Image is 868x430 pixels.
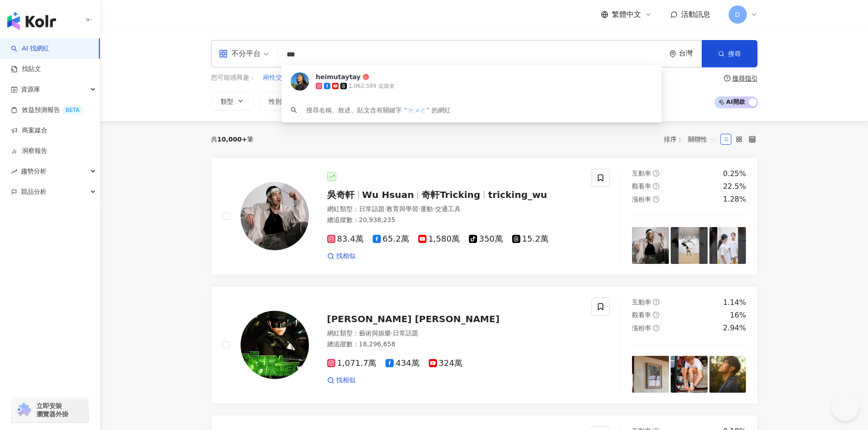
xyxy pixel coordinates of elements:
a: 商案媒合 [11,126,47,135]
span: · [433,205,435,212]
span: 觀看率 [632,311,651,319]
div: 共 筆 [211,136,254,143]
span: 漲粉率 [632,324,651,332]
span: 趨勢分析 [21,161,46,182]
span: 您可能感興趣： [211,73,256,82]
img: logo [7,12,56,30]
span: question-circle [653,196,659,202]
span: 350萬 [469,234,503,244]
span: 教育與學習 [386,205,418,212]
div: 2.94% [723,323,746,333]
img: post-image [709,356,746,393]
span: 434萬 [385,359,419,368]
div: 不分平台 [219,46,261,61]
a: chrome extension立即安裝 瀏覽器外掛 [12,398,88,422]
span: 65.2萬 [373,234,409,244]
div: 搜尋指引 [732,75,758,82]
span: 立即安裝 瀏覽器外掛 [36,402,68,418]
span: 搜尋 [728,50,741,57]
img: KOL Avatar [291,72,309,91]
span: 活動訊息 [681,10,710,19]
img: chrome extension [15,403,32,417]
img: post-image [632,227,669,264]
div: 22.5% [723,182,746,192]
span: 日常話題 [359,205,385,212]
img: KOL Avatar [241,182,309,250]
span: 繁體中文 [612,10,641,20]
div: 1,062,589 追蹤者 [349,82,395,90]
div: 0.25% [723,169,746,179]
a: 找相似 [327,376,355,385]
span: 324萬 [429,359,462,368]
div: 1.14% [723,298,746,308]
span: 類型 [221,98,233,105]
button: 性別 [259,92,302,110]
a: KOL Avatar吳奇軒Wu Hsuan奇軒Trickingtricking_wu網紅類型：日常話題·教育與學習·運動·交通工具總追蹤數：20,938,23583.4萬65.2萬1,580萬3... [211,157,758,275]
span: question-circle [653,325,659,331]
span: 關聯性 [688,132,715,147]
span: search [291,107,297,113]
span: question-circle [724,75,730,81]
div: 排序： [664,132,720,147]
div: 網紅類型 ： [327,205,581,214]
span: 找相似 [336,376,355,385]
span: 1,580萬 [418,234,460,244]
div: 搜尋名稱、敘述、貼文含有關鍵字 “ ” 的網紅 [306,105,451,115]
span: 15.2萬 [512,234,549,244]
span: 日常話題 [393,329,418,337]
a: 找貼文 [11,65,41,74]
span: question-circle [653,299,659,305]
span: question-circle [653,170,659,177]
span: appstore [219,49,228,58]
span: 互動率 [632,170,651,177]
span: · [385,205,386,212]
img: KOL Avatar [241,311,309,379]
span: environment [669,51,676,57]
iframe: Help Scout Beacon - Open [832,394,859,421]
div: 16% [730,310,746,320]
button: 兩性交往 [262,73,289,83]
a: KOL Avatar[PERSON_NAME] [PERSON_NAME]網紅類型：藝術與娛樂·日常話題總追蹤數：18,296,6581,071.7萬434萬324萬找相似互動率question... [211,286,758,404]
span: 兩性交往 [263,73,288,82]
span: 漲粉率 [632,196,651,203]
span: 互動率 [632,298,651,306]
div: 網紅類型 ： [327,329,581,338]
span: 奇軒Tricking [421,189,480,200]
div: 1.28% [723,194,746,204]
span: · [418,205,420,212]
span: Wu Hsuan [362,189,414,200]
span: · [391,329,393,337]
span: 交通工具 [435,205,461,212]
a: searchAI 找網紅 [11,44,49,53]
div: 總追蹤數 ： 18,296,658 [327,340,581,349]
span: question-circle [653,183,659,189]
span: 吳奇軒 [327,189,354,200]
span: 10,000+ [217,136,247,143]
div: 總追蹤數 ： 20,938,235 [327,216,581,225]
span: 83.4萬 [327,234,364,244]
a: 找相似 [327,252,355,261]
div: 台灣 [679,50,702,57]
img: post-image [671,356,708,393]
span: 性別 [269,98,282,105]
span: 觀看率 [632,182,651,190]
span: tricking_wu [488,189,547,200]
button: 類型 [211,92,254,110]
div: heimutaytay [316,72,361,81]
span: 資源庫 [21,79,40,100]
span: 1,071.7萬 [327,359,377,368]
img: post-image [632,356,669,393]
span: D [735,10,740,20]
span: rise [11,168,17,175]
img: post-image [709,227,746,264]
button: 搜尋 [702,40,757,67]
span: ㄉㄨㄛ [407,106,426,114]
a: 效益預測報告BETA [11,106,83,115]
a: 洞察報告 [11,147,47,156]
span: [PERSON_NAME] [PERSON_NAME] [327,314,500,324]
span: 運動 [420,205,433,212]
span: 藝術與娛樂 [359,329,391,337]
img: post-image [671,227,708,264]
span: 找相似 [336,252,355,261]
span: question-circle [653,312,659,318]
